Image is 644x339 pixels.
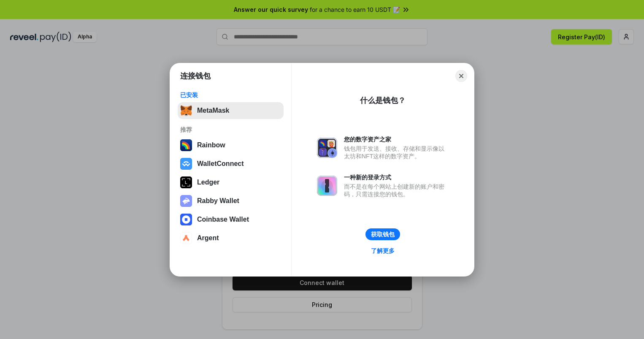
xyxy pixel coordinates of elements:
div: 获取钱包 [371,231,395,238]
img: svg+xml,%3Csvg%20xmlns%3D%22http%3A%2F%2Fwww.w3.org%2F2000%2Fsvg%22%20fill%3D%22none%22%20viewBox... [317,176,337,196]
button: Argent [178,230,284,247]
div: 一种新的登录方式 [344,174,449,181]
img: svg+xml,%3Csvg%20width%3D%2228%22%20height%3D%2228%22%20viewBox%3D%220%200%2028%2028%22%20fill%3D... [180,214,192,225]
img: svg+xml,%3Csvg%20width%3D%2228%22%20height%3D%2228%22%20viewBox%3D%220%200%2028%2028%22%20fill%3D... [180,158,192,170]
a: 了解更多 [366,245,400,256]
div: Ledger [197,179,219,186]
div: Argent [197,234,219,242]
button: Ledger [178,174,284,191]
button: Rabby Wallet [178,193,284,209]
img: svg+xml,%3Csvg%20xmlns%3D%22http%3A%2F%2Fwww.w3.org%2F2000%2Fsvg%22%20width%3D%2228%22%20height%3... [180,176,192,188]
button: Close [455,70,467,82]
div: 而不是在每个网站上创建新的账户和密码，只需连接您的钱包。 [344,183,449,198]
div: Coinbase Wallet [197,216,249,223]
div: Rabby Wallet [197,197,239,205]
img: svg+xml,%3Csvg%20xmlns%3D%22http%3A%2F%2Fwww.w3.org%2F2000%2Fsvg%22%20fill%3D%22none%22%20viewBox... [317,138,337,158]
div: 什么是钱包？ [360,95,406,106]
h1: 连接钱包 [180,71,211,81]
button: Coinbase Wallet [178,211,284,228]
div: 了解更多 [371,247,395,255]
div: 已安装 [180,91,281,99]
div: 推荐 [180,126,281,133]
div: Rainbow [197,141,225,149]
div: WalletConnect [197,160,244,168]
button: WalletConnect [178,155,284,172]
div: 您的数字资产之家 [344,136,449,143]
div: 钱包用于发送、接收、存储和显示像以太坊和NFT这样的数字资产。 [344,145,449,160]
button: MetaMask [178,102,284,119]
img: svg+xml,%3Csvg%20fill%3D%22none%22%20height%3D%2233%22%20viewBox%3D%220%200%2035%2033%22%20width%... [180,105,192,117]
img: svg+xml,%3Csvg%20width%3D%2228%22%20height%3D%2228%22%20viewBox%3D%220%200%2028%2028%22%20fill%3D... [180,232,192,244]
img: svg+xml,%3Csvg%20width%3D%22120%22%20height%3D%22120%22%20viewBox%3D%220%200%20120%20120%22%20fil... [180,139,192,151]
button: Rainbow [178,137,284,154]
div: MetaMask [197,107,229,114]
button: 获取钱包 [365,228,400,240]
img: svg+xml,%3Csvg%20xmlns%3D%22http%3A%2F%2Fwww.w3.org%2F2000%2Fsvg%22%20fill%3D%22none%22%20viewBox... [180,195,192,207]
